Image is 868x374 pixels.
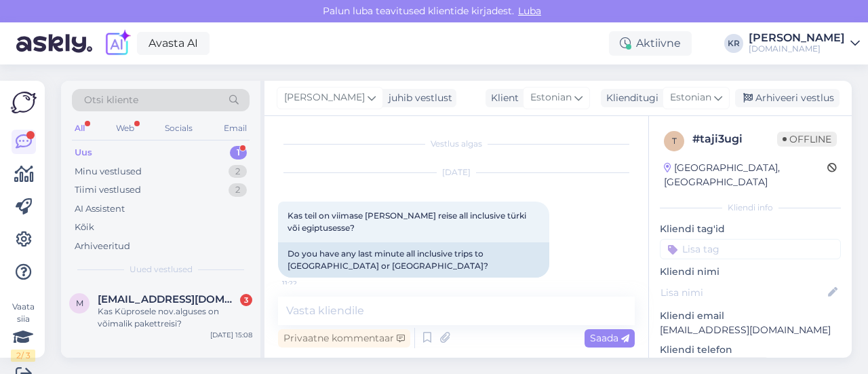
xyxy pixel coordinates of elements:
[284,90,365,105] span: [PERSON_NAME]
[75,221,94,234] div: Kõik
[660,285,825,300] input: Lisa nimi
[221,119,250,137] div: Email
[229,165,247,179] div: 2
[76,298,83,308] span: M
[590,332,629,344] span: Saada
[660,309,841,323] p: Kliendi email
[103,29,132,58] img: explore-ai
[210,330,252,340] div: [DATE] 15:08
[72,119,87,137] div: All
[609,31,692,56] div: Aktiivne
[75,183,141,197] div: Tiimi vestlused
[282,278,333,288] span: 11:22
[278,242,549,278] div: Do you have any last minute all inclusive trips to [GEOGRAPHIC_DATA] or [GEOGRAPHIC_DATA]?
[75,240,130,253] div: Arhiveeritud
[749,43,845,54] div: [DOMAIN_NAME]
[383,91,452,105] div: juhib vestlust
[672,136,677,146] span: t
[664,161,827,189] div: [GEOGRAPHIC_DATA], [GEOGRAPHIC_DATA]
[75,146,92,160] div: Uus
[113,119,137,137] div: Web
[162,119,195,137] div: Socials
[278,138,635,150] div: Vestlus algas
[601,91,658,105] div: Klienditugi
[84,93,138,107] span: Otsi kliente
[130,263,193,276] span: Uued vestlused
[11,301,35,362] div: Vaata siia
[660,265,841,279] p: Kliendi nimi
[98,293,239,305] span: Maire.unt.001@mail.ee
[486,91,519,105] div: Klient
[278,329,410,348] div: Privaatne kommentaar
[240,294,252,306] div: 3
[749,33,860,54] a: [PERSON_NAME][DOMAIN_NAME]
[777,132,837,147] span: Offline
[660,239,841,259] input: Lisa tag
[692,131,777,147] div: # taji3ugi
[230,146,247,160] div: 1
[75,165,142,179] div: Minu vestlused
[670,90,711,105] span: Estonian
[749,33,845,43] div: [PERSON_NAME]
[137,32,210,55] a: Avasta AI
[660,222,841,236] p: Kliendi tag'id
[98,305,252,330] div: Kas Küprosele nov.alguses on võimalik pakettreisi?
[229,183,247,197] div: 2
[660,323,841,337] p: [EMAIL_ADDRESS][DOMAIN_NAME]
[11,350,35,362] div: 2 / 3
[660,202,841,214] div: Kliendi info
[660,343,841,357] p: Kliendi telefon
[278,166,635,179] div: [DATE]
[735,89,840,107] div: Arhiveeri vestlus
[514,5,545,17] span: Luba
[75,202,125,216] div: AI Assistent
[11,92,37,113] img: Askly Logo
[288,210,528,233] span: Kas teil on viimase [PERSON_NAME] reise all inclusive türki või egiptusesse?
[724,34,743,53] div: KR
[530,90,572,105] span: Estonian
